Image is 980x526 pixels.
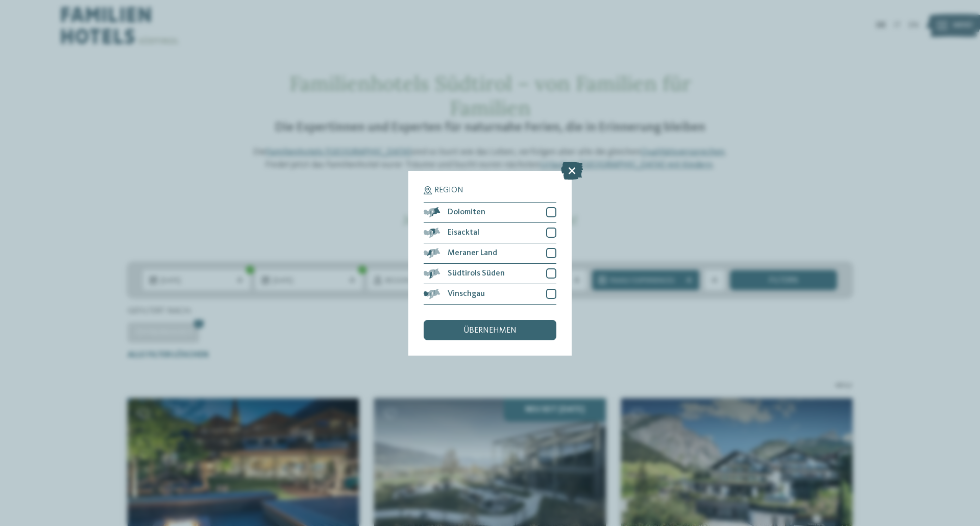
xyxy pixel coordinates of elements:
[434,186,463,194] span: Region
[448,208,485,216] span: Dolomiten
[448,269,505,278] span: Südtirols Süden
[448,249,497,257] span: Meraner Land
[463,327,517,335] span: übernehmen
[448,229,479,237] span: Eisacktal
[448,290,485,298] span: Vinschgau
